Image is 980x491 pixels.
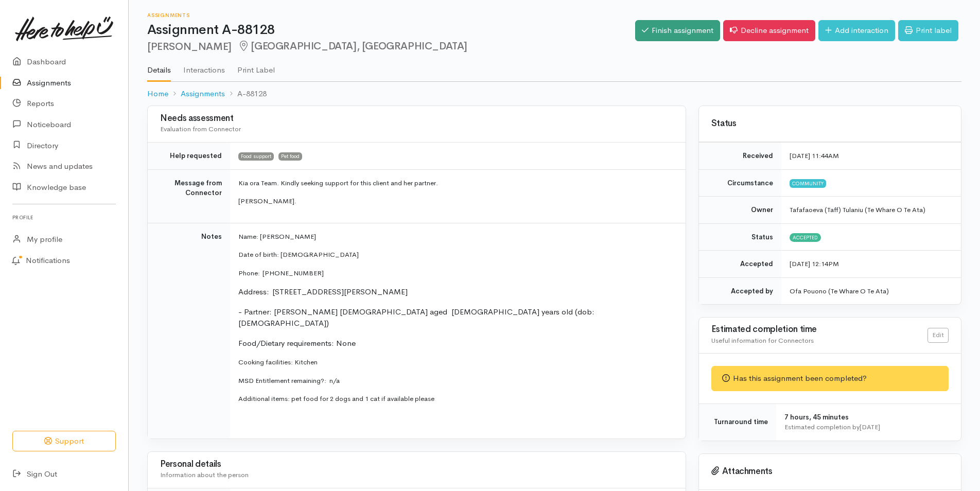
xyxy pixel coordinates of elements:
h3: Estimated completion time [711,325,927,335]
span: Pet food [278,152,302,161]
li: A-88128 [225,88,267,100]
span: - Partner: [PERSON_NAME] [DEMOGRAPHIC_DATA] aged [DEMOGRAPHIC_DATA] years old (dob: [DEMOGRAPHIC_... [238,307,594,328]
a: Edit [927,328,949,343]
td: Status [699,223,781,251]
time: [DATE] 11:44AM [790,151,839,160]
time: [DATE] [860,423,880,431]
td: Accepted by [699,277,781,304]
div: Has this assignment been completed? [711,366,949,391]
a: Interactions [183,52,225,81]
span: Address: [STREET_ADDRESS][PERSON_NAME] [238,287,408,296]
a: Print label [898,20,958,41]
p: [PERSON_NAME]. [238,196,673,206]
span: Tafafaoeva (Taff) Tulaniu (Te Whare O Te Ata) [790,205,925,214]
h3: Status [711,119,949,129]
a: Print Label [237,52,275,81]
td: Turnaround time [699,404,776,441]
span: Food/Dietary requirements: None [238,338,356,348]
p: Kia ora Team. Kindly seeking support for this client and her partner. [238,178,673,188]
p: Additional items: pet food for 2 dogs and 1 cat if available please [238,394,673,404]
h6: Profile [12,211,116,224]
td: Help requested [148,143,230,170]
h1: Assignment A-88128 [147,23,635,38]
nav: breadcrumb [147,82,961,106]
span: Information about the person [160,470,249,479]
td: Ofa Pouono (Te Whare O Te Ata) [781,277,961,304]
td: Notes [148,223,230,439]
h3: Personal details [160,460,673,469]
button: Support [12,431,116,452]
a: Decline assignment [723,20,815,41]
h3: Needs assessment [160,114,673,124]
td: Owner [699,197,781,224]
span: Accepted [790,233,821,241]
a: Home [147,88,168,100]
td: Message from Connector [148,169,230,223]
p: Cooking facilities: Kitchen [238,357,673,367]
p: Name: [PERSON_NAME] [238,232,673,242]
p: Date of birth: [DEMOGRAPHIC_DATA] [238,250,673,260]
span: Useful information for Connectors [711,336,814,345]
td: Circumstance [699,169,781,197]
td: Received [699,143,781,170]
h3: Attachments [711,466,949,477]
span: Community [790,179,826,187]
a: Add interaction [818,20,895,41]
p: MSD Entitlement remaining?: n/a [238,376,673,386]
h2: [PERSON_NAME] [147,41,635,52]
td: Accepted [699,251,781,278]
p: Phone: [PHONE_NUMBER] [238,268,673,278]
time: [DATE] 12:14PM [790,259,839,268]
a: Finish assignment [635,20,720,41]
span: [GEOGRAPHIC_DATA], [GEOGRAPHIC_DATA] [238,40,467,52]
h6: Assignments [147,12,635,18]
a: Details [147,52,171,82]
span: 7 hours, 45 minutes [784,413,849,422]
span: Food support [238,152,274,161]
div: Estimated completion by [784,422,949,432]
span: Evaluation from Connector [160,125,241,133]
a: Assignments [181,88,225,100]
